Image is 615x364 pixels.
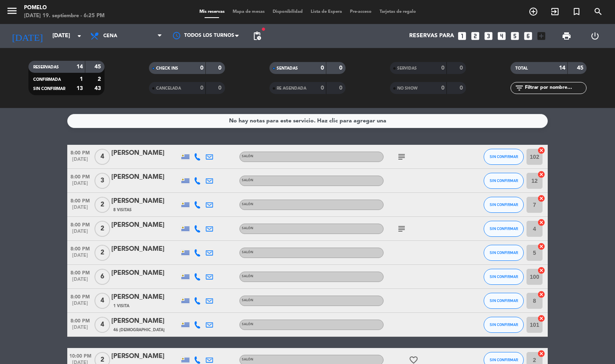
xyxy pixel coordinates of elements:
[67,277,93,286] span: [DATE]
[537,314,545,322] i: cancel
[460,85,464,91] strong: 0
[67,229,93,238] span: [DATE]
[33,65,59,69] span: RESERVADAS
[277,86,306,90] span: RE AGENDADA
[515,66,528,70] span: TOTAL
[67,205,93,214] span: [DATE]
[441,85,444,91] strong: 0
[94,245,110,261] span: 2
[484,173,524,189] button: SIN CONFIRMAR
[559,65,565,71] strong: 14
[457,31,467,41] i: looks_one
[484,245,524,261] button: SIN CONFIRMAR
[6,27,48,45] i: [DATE]
[581,24,609,48] div: LOG OUT
[242,358,253,361] span: Salón
[242,179,253,182] span: Salón
[229,116,386,126] div: No hay notas para este servicio. Haz clic para agregar una
[537,350,545,358] i: cancel
[307,10,346,14] span: Lista de Espera
[537,194,545,202] i: cancel
[67,148,93,157] span: 8:00 PM
[103,33,117,39] span: Cena
[80,76,83,82] strong: 1
[111,148,179,158] div: [PERSON_NAME]
[111,292,179,302] div: [PERSON_NAME]
[76,64,83,70] strong: 14
[483,31,494,41] i: looks_3
[218,65,223,71] strong: 0
[111,316,179,326] div: [PERSON_NAME]
[94,149,110,165] span: 4
[339,65,344,71] strong: 0
[67,268,93,277] span: 8:00 PM
[261,27,266,32] span: fiber_manual_record
[111,172,179,182] div: [PERSON_NAME]
[156,86,181,90] span: CANCELADA
[490,202,518,207] span: SIN CONFIRMAR
[346,10,376,14] span: Pre-acceso
[397,66,417,70] span: SERVIDAS
[67,316,93,325] span: 8:00 PM
[490,298,518,303] span: SIN CONFIRMAR
[529,7,538,16] i: add_circle_outline
[242,275,253,278] span: Salón
[484,293,524,309] button: SIN CONFIRMAR
[490,322,518,327] span: SIN CONFIRMAR
[76,86,83,91] strong: 13
[321,85,324,91] strong: 0
[277,66,298,70] span: SENTADAS
[510,31,520,41] i: looks_5
[536,31,547,41] i: add_box
[484,317,524,333] button: SIN CONFIRMAR
[200,65,203,71] strong: 0
[537,290,545,298] i: cancel
[550,7,560,16] i: exit_to_app
[113,207,132,213] span: 8 Visitas
[577,65,585,71] strong: 45
[67,301,93,310] span: [DATE]
[397,86,418,90] span: NO SHOW
[470,31,480,41] i: looks_two
[484,269,524,285] button: SIN CONFIRMAR
[572,7,581,16] i: turned_in_not
[33,87,65,91] span: SIN CONFIRMAR
[195,10,229,14] span: Mis reservas
[24,12,105,20] div: [DATE] 19. septiembre - 6:25 PM
[524,84,586,92] input: Filtrar por nombre...
[94,64,102,70] strong: 45
[321,65,324,71] strong: 0
[252,31,262,41] span: pending_actions
[111,196,179,206] div: [PERSON_NAME]
[94,86,102,91] strong: 43
[242,299,253,302] span: Salón
[562,31,571,41] span: print
[269,10,307,14] span: Disponibilidad
[242,203,253,206] span: Salón
[24,4,105,12] div: Pomelo
[67,244,93,253] span: 8:00 PM
[94,269,110,285] span: 6
[94,317,110,333] span: 4
[67,220,93,229] span: 8:00 PM
[111,351,179,362] div: [PERSON_NAME]
[113,327,165,333] span: 46 [DEMOGRAPHIC_DATA]
[229,10,269,14] span: Mapa de mesas
[490,178,518,183] span: SIN CONFIRMAR
[111,244,179,254] div: [PERSON_NAME]
[67,196,93,205] span: 8:00 PM
[590,31,600,41] i: power_settings_new
[74,31,84,41] i: arrow_drop_down
[490,358,518,362] span: SIN CONFIRMAR
[490,274,518,279] span: SIN CONFIRMAR
[218,85,223,91] strong: 0
[593,7,603,16] i: search
[515,83,524,93] i: filter_list
[67,253,93,262] span: [DATE]
[484,197,524,213] button: SIN CONFIRMAR
[409,33,454,39] span: Reservas para
[537,146,545,154] i: cancel
[6,5,18,17] i: menu
[397,152,406,162] i: subject
[537,218,545,226] i: cancel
